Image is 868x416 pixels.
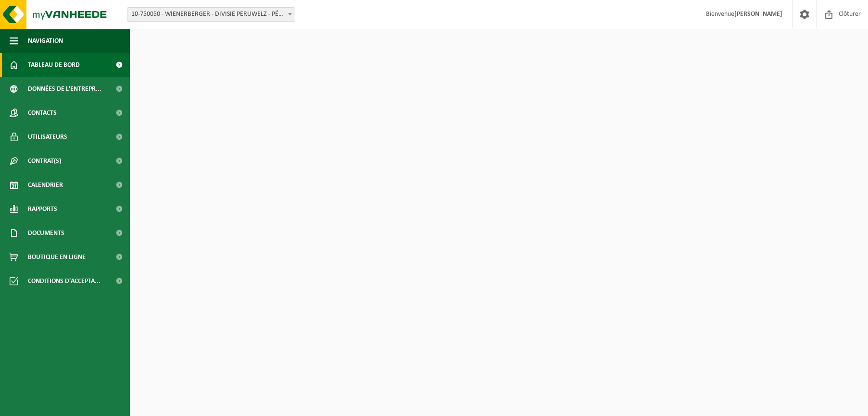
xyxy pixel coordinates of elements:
[28,125,67,149] span: Utilisateurs
[28,149,61,173] span: Contrat(s)
[28,29,63,53] span: Navigation
[28,173,63,197] span: Calendrier
[28,197,57,221] span: Rapports
[28,221,64,245] span: Documents
[28,101,57,125] span: Contacts
[127,7,295,22] span: 10-750050 - WIENERBERGER - DIVISIE PERUWELZ - PÉRUWELZ
[28,77,101,101] span: Données de l'entrepr...
[28,245,86,269] span: Boutique en ligne
[28,269,101,293] span: Conditions d'accepta...
[28,53,80,77] span: Tableau de bord
[127,8,295,21] span: 10-750050 - WIENERBERGER - DIVISIE PERUWELZ - PÉRUWELZ
[734,11,782,18] strong: [PERSON_NAME]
